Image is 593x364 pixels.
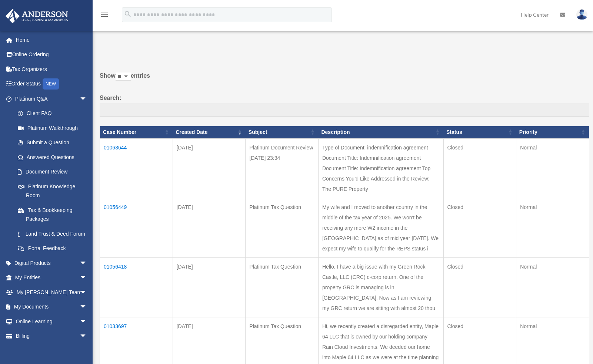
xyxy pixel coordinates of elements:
a: Answered Questions [10,150,91,165]
a: Platinum Knowledge Room [10,179,94,203]
td: [DATE] [173,198,246,257]
a: Order StatusNEW [5,77,98,92]
i: menu [100,10,109,19]
a: Billingarrow_drop_down [5,329,98,344]
span: arrow_drop_down [80,270,94,286]
a: Digital Productsarrow_drop_down [5,256,98,270]
a: My [PERSON_NAME] Teamarrow_drop_down [5,285,98,300]
td: Closed [443,198,516,257]
a: Online Learningarrow_drop_down [5,314,98,329]
th: Subject: activate to sort column ascending [246,126,319,139]
td: My wife and I moved to another country in the middle of the tax year of 2025. We won't be receivi... [318,198,443,257]
a: Platinum Walkthrough [10,121,94,135]
td: 01063644 [100,138,173,198]
td: [DATE] [173,138,246,198]
th: Description: activate to sort column ascending [318,126,443,139]
a: Land Trust & Deed Forum [10,226,94,241]
td: [DATE] [173,257,246,317]
a: menu [100,13,109,19]
a: My Documentsarrow_drop_down [5,300,98,314]
a: Online Ordering [5,47,98,62]
img: Anderson Advisors Platinum Portal [3,9,70,23]
td: 01056449 [100,198,173,257]
img: User Pic [576,9,587,20]
span: arrow_drop_down [80,314,94,329]
th: Status: activate to sort column ascending [443,126,516,139]
i: search [124,10,132,18]
td: 01056418 [100,257,173,317]
select: Showentries [116,73,131,81]
span: arrow_drop_down [80,91,94,107]
td: Platinum Tax Question [246,198,319,257]
a: Client FAQ [10,106,94,121]
span: arrow_drop_down [80,256,94,271]
a: Platinum Q&Aarrow_drop_down [5,91,94,106]
span: arrow_drop_down [80,285,94,300]
a: Tax Organizers [5,62,98,77]
td: Closed [443,138,516,198]
a: Submit a Question [10,135,94,150]
a: Portal Feedback [10,241,94,256]
td: Platinum Document Review [DATE] 23:34 [246,138,319,198]
a: Document Review [10,165,94,179]
label: Search: [100,93,589,117]
label: Show entries [100,71,589,88]
td: Platinum Tax Question [246,257,319,317]
span: arrow_drop_down [80,300,94,315]
a: Tax & Bookkeeping Packages [10,203,94,226]
th: Priority: activate to sort column ascending [516,126,589,139]
td: Closed [443,257,516,317]
td: Normal [516,198,589,257]
a: My Entitiesarrow_drop_down [5,270,98,285]
td: Type of Document: indemnification agreement Document Title: Indemnification agreement Document Ti... [318,138,443,198]
td: Normal [516,138,589,198]
a: Home [5,33,98,47]
span: arrow_drop_down [80,329,94,344]
input: Search: [100,103,589,117]
div: NEW [43,78,59,90]
td: Normal [516,257,589,317]
th: Created Date: activate to sort column ascending [173,126,246,139]
th: Case Number: activate to sort column ascending [100,126,173,139]
td: Hello, I have a big issue with my Green Rock Castle, LLC (CRC) c-corp return. One of the property... [318,257,443,317]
